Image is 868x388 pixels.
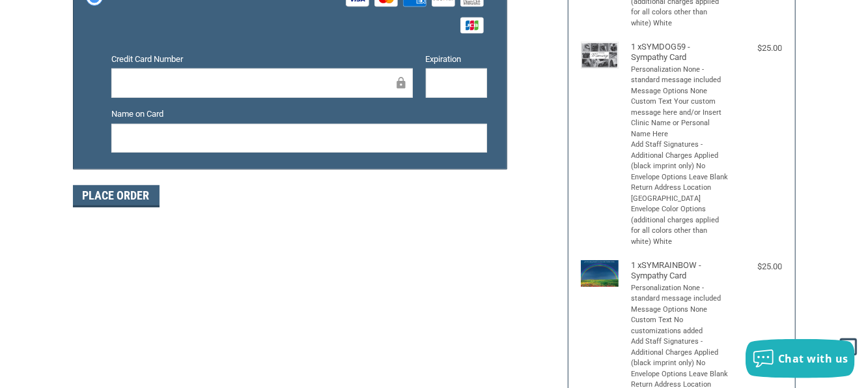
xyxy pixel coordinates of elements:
[73,185,160,207] button: Place Order
[631,369,729,380] li: Envelope Options Leave Blank
[426,53,488,66] label: Expiration
[631,283,729,305] li: Personalization None - standard message included
[631,42,729,63] h4: 1 x SYMDOG59 - Sympathy Card
[732,42,782,55] div: $25.00
[631,260,729,282] h4: 1 x SYMRAINBOW - Sympathy Card
[631,97,729,140] li: Custom Text Your custom message here and/or Insert Clinic Name or Personal Name Here
[631,315,729,336] li: Custom Text No customizations added
[631,172,729,183] li: Envelope Options Leave Blank
[631,305,729,316] li: Message Options None
[631,140,729,172] li: Add Staff Signatures - Additional Charges Applied (black imprint only) No
[631,65,729,86] li: Personalization None - standard message included
[631,86,729,97] li: Message Options None
[111,108,487,121] label: Name on Card
[111,53,413,66] label: Credit Card Number
[746,339,855,378] button: Chat with us
[732,260,782,273] div: $25.00
[631,183,729,204] li: Return Address Location [GEOGRAPHIC_DATA]
[631,336,729,369] li: Add Staff Signatures - Additional Charges Applied (black imprint only) No
[778,351,848,366] span: Chat with us
[631,204,729,247] li: Envelope Color Options (additional charges applied for all colors other than white) White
